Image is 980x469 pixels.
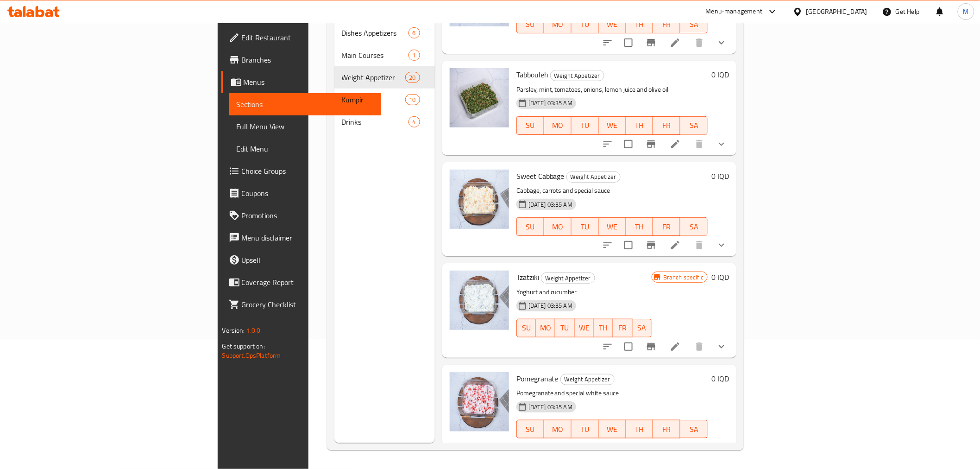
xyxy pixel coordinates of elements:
span: MO [548,423,568,436]
button: sort-choices [597,336,619,358]
a: Support.OpsPlatform [222,349,281,361]
button: SU [516,116,544,135]
span: Select to update [619,438,638,457]
div: Menu-management [706,6,763,17]
span: Choice Groups [242,165,374,177]
a: Edit Menu [229,138,381,160]
button: Branch-specific-item [640,32,662,54]
span: TH [630,119,650,132]
button: SU [516,217,544,236]
span: WE [578,321,591,335]
span: Drinks [342,116,408,127]
div: Dishes Appetizers6 [334,22,435,44]
span: TH [630,18,650,31]
span: SU [521,220,540,234]
span: Promotions [242,210,374,221]
span: SA [684,18,704,31]
span: Tzatziki [516,270,539,284]
div: [GEOGRAPHIC_DATA] [806,6,867,17]
button: FR [653,15,680,33]
button: sort-choices [597,32,619,54]
span: SU [521,119,540,132]
a: Full Menu View [229,115,381,138]
span: Sweet Cabbage [516,169,565,183]
svg: Show Choices [716,37,727,48]
span: MO [540,321,552,335]
a: Choice Groups [221,160,381,182]
button: SA [680,420,708,438]
p: Cabbage, carrots and special sauce [516,185,708,196]
img: Tzatziki [450,271,509,330]
button: TH [626,420,653,438]
img: Sweet Cabbage [450,170,509,229]
p: Yoghurt and cucumber [516,286,652,298]
span: FR [657,423,677,436]
div: Weight Appetizer [566,171,621,183]
button: SA [680,15,708,33]
button: Branch-specific-item [640,234,662,256]
button: show more [710,32,733,54]
button: WE [599,15,626,33]
span: TU [575,18,595,31]
div: Weight Appetizer [342,72,405,83]
span: WE [603,18,622,31]
span: Sections [237,99,374,110]
button: show more [710,336,733,358]
span: FR [657,220,677,234]
span: Menus [244,76,374,88]
div: items [408,27,420,38]
span: WE [603,220,622,234]
img: Pomegranate [450,372,509,431]
button: Branch-specific-item [640,336,662,358]
button: show more [710,437,733,459]
span: SU [521,18,540,31]
span: [DATE] 03:35 AM [525,403,576,412]
div: items [405,72,420,83]
a: Coverage Report [221,271,381,293]
span: TH [630,423,650,436]
span: Weight Appetizer [541,273,595,284]
button: sort-choices [597,133,619,155]
button: SA [680,116,708,135]
span: FR [657,119,677,132]
span: 20 [406,73,420,82]
button: TH [626,217,653,236]
span: WE [603,119,622,132]
button: MO [544,217,572,236]
h6: 0 IQD [711,68,729,81]
span: TU [559,321,571,335]
span: MO [548,220,568,234]
span: 1.0.0 [246,324,261,336]
span: Weight Appetizer [551,70,604,81]
nav: Menu sections [334,18,435,137]
button: delete [688,133,710,155]
span: Edit Menu [237,143,374,154]
a: Edit Restaurant [221,26,381,49]
div: items [405,94,420,105]
span: 1 [409,51,420,60]
span: SA [636,321,648,335]
a: Coupons [221,182,381,204]
button: MO [544,116,572,135]
span: 6 [409,29,420,38]
button: MO [544,15,572,33]
a: Sections [229,93,381,115]
span: Select to update [619,134,638,154]
img: Tabbouleh [450,68,509,127]
span: 10 [406,95,420,104]
div: Main Courses [342,50,408,61]
span: Get support on: [222,340,265,352]
button: Branch-specific-item [640,437,662,459]
a: Edit menu item [670,37,681,48]
span: Branches [242,54,374,65]
a: Grocery Checklist [221,293,381,316]
span: Upsell [242,254,374,266]
span: Kumpir [342,94,405,105]
a: Menus [221,71,381,93]
a: Promotions [221,204,381,227]
button: MO [544,420,572,438]
span: [DATE] 03:35 AM [525,200,576,209]
div: Weight Appetizer [541,273,595,284]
